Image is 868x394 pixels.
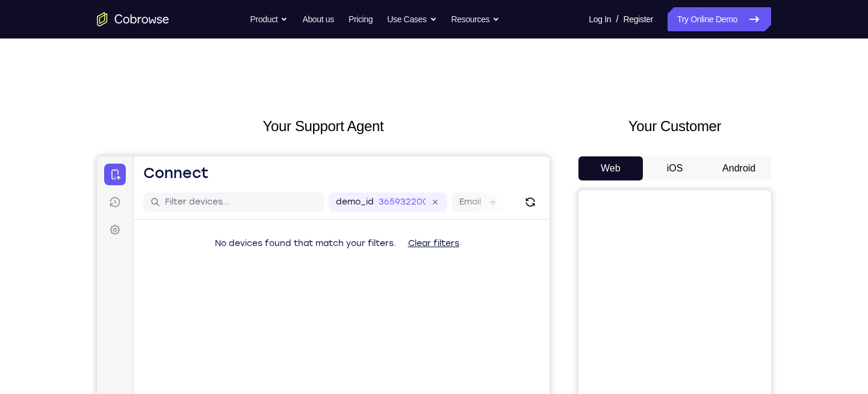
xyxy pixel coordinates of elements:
h2: Your Support Agent [97,115,550,137]
button: Use Cases [387,7,436,31]
a: Register [624,7,653,31]
button: Clear filters [302,75,372,99]
button: Web [578,156,643,180]
span: / [616,12,618,26]
span: No devices found that match your filters. [118,82,299,92]
a: Go to the home page [97,12,169,26]
h2: Your Customer [578,115,771,137]
a: Pricing [349,7,373,31]
a: Try Online Demo [668,7,771,31]
button: iOS [643,156,707,180]
button: Product [250,7,288,31]
a: Log In [589,7,611,31]
button: Android [707,156,771,180]
button: Resources [451,7,500,31]
a: About us [302,7,333,31]
button: 6-digit code [208,362,281,386]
